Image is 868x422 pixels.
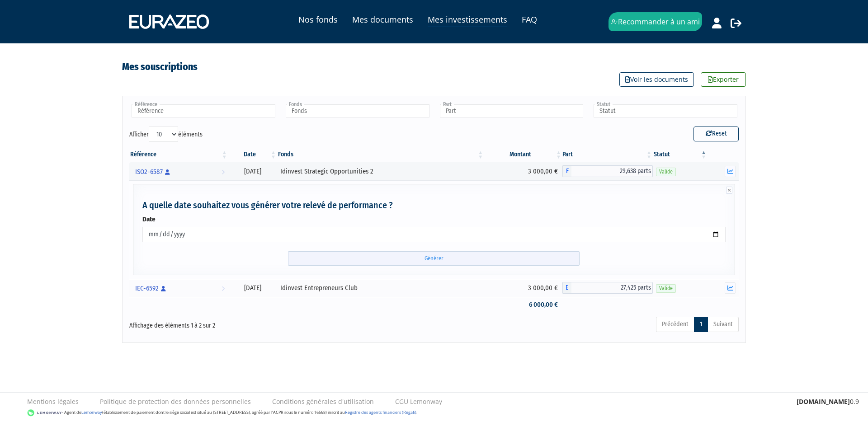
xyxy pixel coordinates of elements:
[693,127,739,141] button: Reset
[656,284,676,293] span: Valide
[122,61,198,72] h4: Mes souscriptions
[562,165,571,177] span: F
[298,13,338,26] a: Nos fonds
[484,147,562,162] th: Montant: activer pour trier la colonne par ordre croissant
[129,127,203,142] label: Afficher éléments
[395,397,442,406] a: CGU Lemonway
[562,147,653,162] th: Part: activer pour trier la colonne par ordre croissant
[81,409,102,415] a: Lemonway
[571,282,653,294] span: 27,425 parts
[280,283,481,293] div: Idinvest Entrepreneurs Club
[280,167,481,176] div: Idinvest Strategic Opportunities 2
[562,282,653,294] div: E - Idinvest Entrepreneurs Club
[609,12,702,32] a: Recommander à un ami
[165,169,170,175] i: Personne physique
[9,408,859,417] div: - Agent de (établissement de paiement dont le siège social est situé au [STREET_ADDRESS], agréé p...
[484,297,562,313] td: 6 000,00 €
[142,200,726,210] h4: A quelle date souhaitez vous générer votre relevé de performance ?
[129,147,228,162] th: Référence : activer pour trier la colonne par ordre croissant
[231,167,274,176] div: [DATE]
[522,13,537,26] a: FAQ
[129,316,375,330] div: Affichage des éléments 1 à 2 sur 2
[345,409,416,415] a: Registre des agents financiers (Regafi)
[352,13,413,26] a: Mes documents
[132,162,228,180] a: ISO2-6587
[100,397,251,406] a: Politique de protection des données personnelles
[123,8,216,35] img: 1731417592-eurazeo_logo_blanc.png
[428,13,507,27] a: Mes investissements
[708,317,739,332] a: Suivant
[797,397,859,406] div: 0.9
[797,397,850,406] strong: [DOMAIN_NAME]
[619,72,694,87] a: Voir les documents
[135,280,166,297] span: IEC-6592
[653,147,708,162] th: Statut : activer pour trier la colonne par ordre d&eacute;croissant
[694,317,708,332] a: 1
[228,147,277,162] th: Date: activer pour trier la colonne par ordre croissant
[656,317,694,332] a: Précédent
[222,280,225,297] i: Voir la souscription
[142,215,156,224] label: Date
[161,286,166,291] i: Personne physique
[277,147,484,162] th: Fonds: activer pour trier la colonne par ordre croissant
[484,162,562,180] td: 3 000,00 €
[701,72,746,87] a: Exporter
[149,127,178,142] select: Afficheréléments
[562,165,653,177] div: F - Idinvest Strategic Opportunities 2
[132,279,228,297] a: IEC-6592
[222,164,225,180] i: Voir la souscription
[484,279,562,297] td: 3 000,00 €
[135,164,170,180] span: ISO2-6587
[562,282,571,294] span: E
[272,397,374,406] a: Conditions générales d'utilisation
[27,397,79,406] a: Mentions légales
[571,165,653,177] span: 29,638 parts
[231,283,274,293] div: [DATE]
[288,251,580,266] input: Générer
[27,408,62,417] img: logo-lemonway.png
[656,168,676,176] span: Valide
